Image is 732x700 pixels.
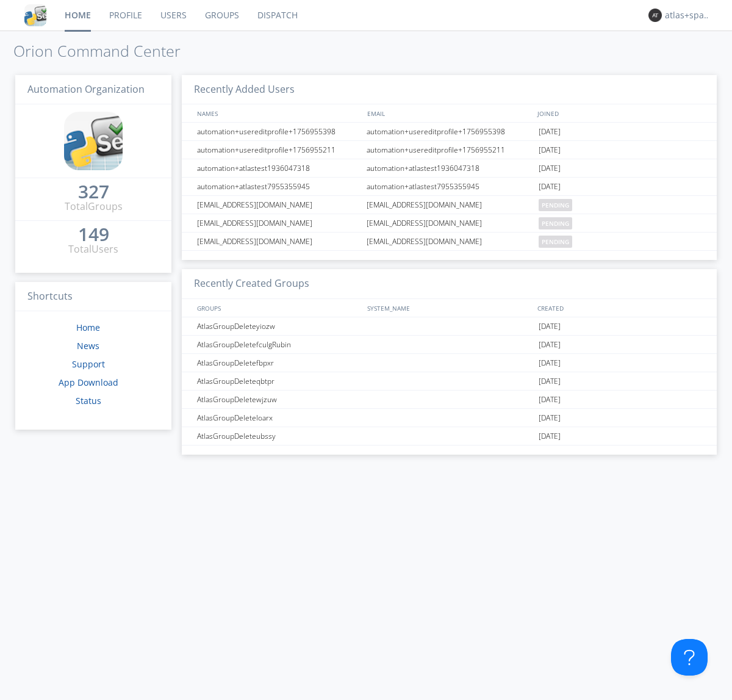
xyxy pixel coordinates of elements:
[65,200,123,214] div: Total Groups
[364,233,536,250] div: [EMAIL_ADDRESS][DOMAIN_NAME]
[539,409,561,427] span: [DATE]
[182,269,717,299] h3: Recently Created Groups
[72,358,105,370] a: Support
[194,299,361,317] div: GROUPS
[78,228,109,242] a: 149
[539,123,561,141] span: [DATE]
[534,299,705,317] div: CREATED
[364,214,536,232] div: [EMAIL_ADDRESS][DOMAIN_NAME]
[539,317,561,336] span: [DATE]
[77,340,99,352] a: News
[182,372,717,391] a: AtlasGroupDeleteqbtpr[DATE]
[182,336,717,354] a: AtlasGroupDeletefculgRubin[DATE]
[182,427,717,446] a: AtlasGroupDeleteubssy[DATE]
[194,391,363,408] div: AtlasGroupDeletewjzuw
[539,217,572,229] span: pending
[539,354,561,372] span: [DATE]
[78,186,109,198] div: 327
[364,123,536,140] div: automation+usereditprofile+1756955398
[194,214,363,232] div: [EMAIL_ADDRESS][DOMAIN_NAME]
[182,123,717,141] a: automation+usereditprofile+1756955398automation+usereditprofile+1756955398[DATE]
[76,395,101,406] a: Status
[539,199,572,211] span: pending
[648,9,662,22] img: 373638.png
[539,178,561,196] span: [DATE]
[15,282,171,312] h3: Shortcuts
[539,236,572,248] span: pending
[182,178,717,196] a: automation+atlastest7955355945automation+atlastest7955355945[DATE]
[78,228,109,240] div: 149
[671,639,708,676] iframe: Toggle Customer Support
[182,75,717,105] h3: Recently Added Users
[194,233,363,250] div: [EMAIL_ADDRESS][DOMAIN_NAME]
[534,104,705,122] div: JOINED
[27,82,145,96] span: Automation Organization
[539,159,561,178] span: [DATE]
[194,123,363,140] div: automation+usereditprofile+1756955398
[539,141,561,159] span: [DATE]
[539,427,561,446] span: [DATE]
[194,196,363,214] div: [EMAIL_ADDRESS][DOMAIN_NAME]
[539,391,561,409] span: [DATE]
[194,427,363,445] div: AtlasGroupDeleteubssy
[182,141,717,159] a: automation+usereditprofile+1756955211automation+usereditprofile+1756955211[DATE]
[364,159,536,177] div: automation+atlastest1936047318
[59,377,118,388] a: App Download
[182,214,717,233] a: [EMAIL_ADDRESS][DOMAIN_NAME][EMAIL_ADDRESS][DOMAIN_NAME]pending
[194,104,361,122] div: NAMES
[182,317,717,336] a: AtlasGroupDeleteyiozw[DATE]
[665,9,711,21] div: atlas+spanish0002
[194,336,363,353] div: AtlasGroupDeletefculgRubin
[364,141,536,159] div: automation+usereditprofile+1756955211
[76,322,100,333] a: Home
[24,4,46,26] img: cddb5a64eb264b2086981ab96f4c1ba7
[194,317,363,335] div: AtlasGroupDeleteyiozw
[364,178,536,195] div: automation+atlastest7955355945
[182,196,717,214] a: [EMAIL_ADDRESS][DOMAIN_NAME][EMAIL_ADDRESS][DOMAIN_NAME]pending
[182,159,717,178] a: automation+atlastest1936047318automation+atlastest1936047318[DATE]
[364,196,536,214] div: [EMAIL_ADDRESS][DOMAIN_NAME]
[539,336,561,354] span: [DATE]
[182,409,717,427] a: AtlasGroupDeleteloarx[DATE]
[68,242,118,256] div: Total Users
[194,159,363,177] div: automation+atlastest1936047318
[182,354,717,372] a: AtlasGroupDeletefbpxr[DATE]
[364,104,534,122] div: EMAIL
[182,233,717,251] a: [EMAIL_ADDRESS][DOMAIN_NAME][EMAIL_ADDRESS][DOMAIN_NAME]pending
[194,372,363,390] div: AtlasGroupDeleteqbtpr
[539,372,561,391] span: [DATE]
[364,299,534,317] div: SYSTEM_NAME
[194,354,363,372] div: AtlasGroupDeletefbpxr
[194,178,363,195] div: automation+atlastest7955355945
[64,112,123,170] img: cddb5a64eb264b2086981ab96f4c1ba7
[194,409,363,427] div: AtlasGroupDeleteloarx
[78,186,109,200] a: 327
[182,391,717,409] a: AtlasGroupDeletewjzuw[DATE]
[194,141,363,159] div: automation+usereditprofile+1756955211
